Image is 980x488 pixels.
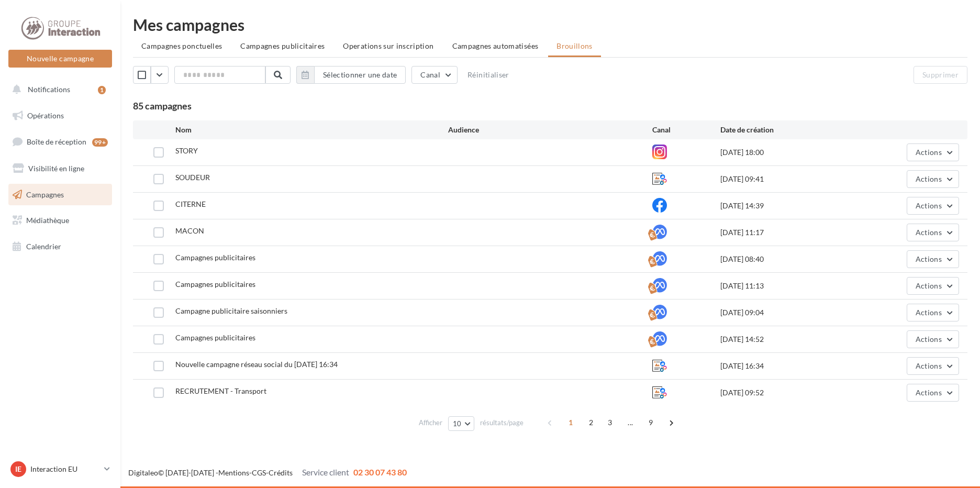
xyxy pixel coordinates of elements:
[252,468,266,477] a: CGS
[27,137,86,146] span: Boîte de réception
[914,66,967,84] button: Supprimer
[720,174,856,184] div: [DATE] 09:41
[141,41,222,50] span: Campagnes ponctuelles
[652,125,720,135] div: Canal
[240,41,325,50] span: Campagnes publicitaires
[27,111,64,120] span: Opérations
[916,335,942,343] span: Actions
[907,277,959,295] button: Actions
[907,384,959,402] button: Actions
[480,418,524,428] span: résultats/page
[720,307,856,318] div: [DATE] 09:04
[92,138,108,147] div: 99+
[720,227,856,238] div: [DATE] 11:17
[916,174,942,183] span: Actions
[26,242,61,251] span: Calendrier
[562,414,579,431] span: 1
[175,386,266,395] span: RECRUTEMENT - Transport
[6,209,114,231] a: Médiathèque
[175,173,210,182] span: SOUDEUR
[175,280,255,289] span: Campagnes publicitaires
[916,201,942,210] span: Actions
[175,146,198,155] span: STORY
[907,143,959,161] button: Actions
[452,41,539,50] span: Campagnes automatisées
[269,468,293,477] a: Crédits
[622,414,639,431] span: ...
[720,387,856,398] div: [DATE] 09:52
[642,414,659,431] span: 9
[8,459,112,479] a: IE Interaction EU
[133,100,192,112] span: 85 campagnes
[296,66,406,84] button: Sélectionner une date
[28,164,84,173] span: Visibilité en ligne
[411,66,458,84] button: Canal
[175,360,338,369] span: Nouvelle campagne réseau social du 04-07-2025 16:34
[26,216,69,225] span: Médiathèque
[6,236,114,258] a: Calendrier
[907,170,959,188] button: Actions
[916,361,942,370] span: Actions
[302,467,349,477] span: Service client
[916,228,942,237] span: Actions
[453,419,462,428] span: 10
[133,17,967,32] div: Mes campagnes
[175,333,255,342] span: Campagnes publicitaires
[15,464,21,474] span: IE
[175,125,448,135] div: Nom
[6,158,114,180] a: Visibilité en ligne
[30,464,100,474] p: Interaction EU
[916,148,942,157] span: Actions
[907,224,959,241] button: Actions
[907,197,959,215] button: Actions
[175,306,287,315] span: Campagne publicitaire saisonniers
[720,147,856,158] div: [DATE] 18:00
[907,330,959,348] button: Actions
[8,50,112,68] button: Nouvelle campagne
[916,281,942,290] span: Actions
[720,254,856,264] div: [DATE] 08:40
[907,250,959,268] button: Actions
[175,199,206,208] span: CITERNE
[720,361,856,371] div: [DATE] 16:34
[353,467,407,477] span: 02 30 07 43 80
[6,130,114,153] a: Boîte de réception99+
[6,79,110,101] button: Notifications 1
[98,86,106,94] div: 1
[463,69,514,81] button: Réinitialiser
[916,388,942,397] span: Actions
[6,105,114,127] a: Opérations
[128,468,158,477] a: Digitaleo
[6,184,114,206] a: Campagnes
[720,334,856,345] div: [DATE] 14:52
[175,253,255,262] span: Campagnes publicitaires
[218,468,249,477] a: Mentions
[602,414,618,431] span: 3
[907,304,959,321] button: Actions
[175,226,204,235] span: MACON
[314,66,406,84] button: Sélectionner une date
[907,357,959,375] button: Actions
[916,254,942,263] span: Actions
[720,125,856,135] div: Date de création
[343,41,433,50] span: Operations sur inscription
[448,125,653,135] div: Audience
[583,414,599,431] span: 2
[916,308,942,317] span: Actions
[28,85,70,94] span: Notifications
[448,416,475,431] button: 10
[720,201,856,211] div: [DATE] 14:39
[720,281,856,291] div: [DATE] 11:13
[26,190,64,198] span: Campagnes
[419,418,442,428] span: Afficher
[128,468,407,477] span: © [DATE]-[DATE] - - -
